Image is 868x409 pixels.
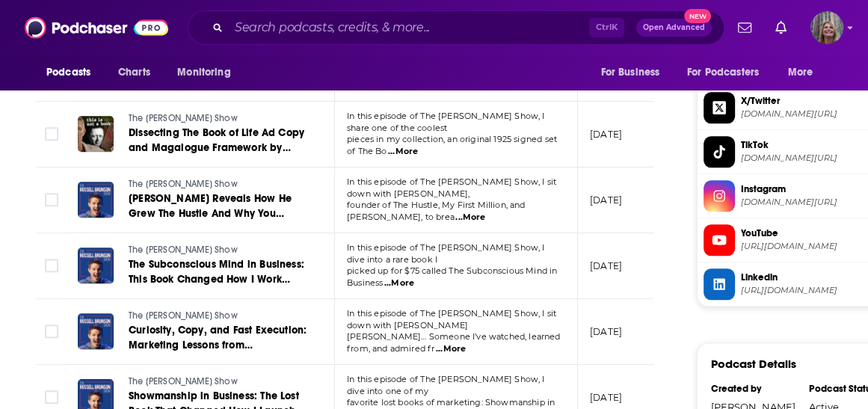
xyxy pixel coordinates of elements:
a: Show notifications dropdown [769,15,792,40]
span: Curiosity, Copy, and Fast Execution: Marketing Lessons from [PERSON_NAME] | #Marketing - Ep. 56 [129,324,307,381]
span: Dissecting The Book of Life Ad Copy and Magalogue Framework by [PERSON_NAME] | #Marketing - Ep. 59 [129,126,304,184]
span: Monitoring [177,62,230,83]
span: In this episode of The [PERSON_NAME] Show, I sit down with [PERSON_NAME] [347,308,556,330]
span: Podcasts [46,62,90,83]
span: pieces in my collection, an original 1925 signed set of The Bo [347,134,557,156]
span: [PERSON_NAME]… Someone I’ve watched, learned from, and admired fr [347,331,561,354]
span: The Subconscious Mind in Business: This Book Changed How I Work Forever | #Success - Ep. 57 [129,258,304,301]
span: founder of The Hustle, My First Million, and [PERSON_NAME], to brea [347,200,526,222]
h3: Podcast Details [711,357,796,371]
span: The [PERSON_NAME] Show [129,179,238,189]
p: [DATE] [590,128,622,141]
span: Logged in as CGorges [810,11,843,44]
button: open menu [778,58,832,87]
span: ...More [388,146,418,158]
p: [DATE] [590,391,622,404]
a: Charts [108,58,159,87]
button: open menu [36,58,110,87]
span: New [684,9,711,23]
div: Created by [711,383,799,395]
span: The [PERSON_NAME] Show [129,245,238,255]
span: In this episode of The [PERSON_NAME] Show, I share one of the coolest [347,111,545,133]
span: ...More [436,343,466,355]
span: Ctrl K [589,18,624,37]
p: [DATE] [590,259,622,272]
img: User Profile [810,11,843,44]
button: Open AdvancedNew [636,19,712,37]
span: The [PERSON_NAME] Show [129,113,238,123]
button: Show profile menu [810,11,843,44]
span: In this episode of The [PERSON_NAME] Show, I dive into a rare book I [347,242,545,265]
a: The [PERSON_NAME] Show [129,375,308,389]
span: Toggle select row [45,193,58,206]
a: The [PERSON_NAME] Show [129,310,308,323]
span: Toggle select row [45,259,58,272]
input: Search podcasts, credits, & more... [229,16,589,40]
span: Toggle select row [45,390,58,404]
span: Charts [118,62,150,83]
span: For Business [600,62,659,83]
span: Toggle select row [45,325,58,338]
a: The [PERSON_NAME] Show [129,178,308,191]
span: For Podcasters [687,62,759,83]
p: [DATE] [590,325,622,338]
span: picked up for $75 called The Subconscious Mind in Business [347,265,557,288]
a: The Subconscious Mind in Business: This Book Changed How I Work Forever | #Success - Ep. 57 [129,257,308,287]
span: The [PERSON_NAME] Show [129,376,238,387]
a: [PERSON_NAME] Reveals How He Grew The Hustle And Why You Shouldn’t Take Outside Funding | #Market... [129,191,308,221]
span: In this episode of The [PERSON_NAME] Show, I sit down with [PERSON_NAME], [347,176,556,199]
a: Show notifications dropdown [732,15,757,40]
span: The [PERSON_NAME] Show [129,310,238,321]
button: open menu [167,58,250,87]
a: Dissecting The Book of Life Ad Copy and Magalogue Framework by [PERSON_NAME] | #Marketing - Ep. 59 [129,126,308,156]
a: Curiosity, Copy, and Fast Execution: Marketing Lessons from [PERSON_NAME] | #Marketing - Ep. 56 [129,323,308,353]
span: [PERSON_NAME] Reveals How He Grew The Hustle And Why You Shouldn’t Take Outside Funding | #Market... [129,192,293,250]
span: ...More [384,277,414,289]
span: More [788,62,813,83]
span: ...More [455,212,485,224]
p: [DATE] [590,194,622,206]
div: Search podcasts, credits, & more... [188,10,724,45]
button: open menu [677,58,781,87]
img: Podchaser - Follow, Share and Rate Podcasts [25,13,168,42]
a: The [PERSON_NAME] Show [129,112,308,126]
span: Open Advanced [643,24,705,31]
button: open menu [590,58,678,87]
span: Toggle select row [45,127,58,141]
a: The [PERSON_NAME] Show [129,244,308,257]
span: In this episode of The [PERSON_NAME] Show, I dive into one of my [347,374,545,396]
